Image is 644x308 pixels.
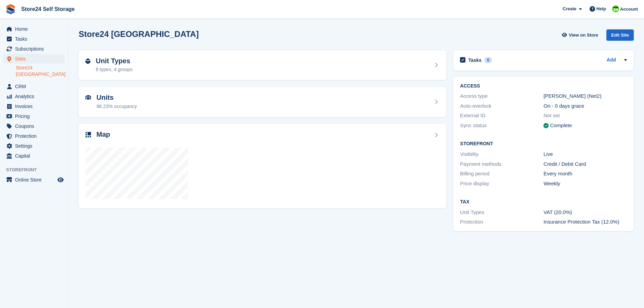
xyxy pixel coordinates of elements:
h2: Units [96,94,137,102]
span: Account [620,6,638,13]
a: menu [3,44,65,54]
a: Store24 Self Storage [18,3,78,15]
a: Store24 [GEOGRAPHIC_DATA] [16,65,65,78]
a: Add [607,56,616,64]
span: Sites [15,54,56,64]
div: Edit Site [606,29,634,41]
a: menu [3,102,65,111]
span: CRM [15,82,56,91]
h2: ACCESS [460,83,627,89]
h2: Unit Types [96,57,132,65]
div: Sync status [460,122,543,130]
div: [PERSON_NAME] (Net2) [543,92,627,100]
div: Insurance Protection Tax (12.0%) [543,218,627,226]
a: Map [79,124,446,209]
h2: Storefront [460,141,627,147]
a: menu [3,92,65,101]
div: Not set [543,112,627,120]
div: Credit / Debit Card [543,160,627,168]
div: VAT (20.0%) [543,209,627,216]
span: Capital [15,151,56,161]
a: Edit Site [606,29,634,43]
span: Home [15,24,56,34]
span: Online Store [15,175,56,185]
h2: Tasks [468,57,482,63]
img: unit-type-icn-2b2737a686de81e16bb02015468b77c625bbabd49415b5ef34ead5e3b44a266d.svg [86,58,90,64]
a: menu [3,24,65,34]
a: menu [3,34,65,44]
span: Create [563,5,576,12]
div: 96.23% occupancy [96,103,137,110]
div: Auto-overlock [460,102,543,110]
span: Tasks [15,34,56,44]
a: menu [3,121,65,131]
div: 8 types, 4 groups [96,66,132,73]
a: menu [3,111,65,121]
a: Units 96.23% occupancy [79,87,446,117]
div: Protection [460,218,543,226]
a: menu [3,131,65,141]
h2: Store24 [GEOGRAPHIC_DATA] [79,29,199,39]
a: menu [3,175,65,185]
a: menu [3,151,65,161]
span: Pricing [15,111,56,121]
a: menu [3,141,65,151]
div: Complete [550,122,572,130]
a: menu [3,82,65,91]
img: unit-icn-7be61d7bf1b0ce9d3e12c5938cc71ed9869f7b940bace4675aadf7bd6d80202e.svg [86,95,91,100]
img: map-icn-33ee37083ee616e46c38cad1a60f524a97daa1e2b2c8c0bc3eb3415660979fc1.svg [86,132,91,137]
span: Coupons [15,121,56,131]
span: Settings [15,141,56,151]
div: Unit Types [460,209,543,216]
div: 6 [484,57,492,63]
div: Payment methods [460,160,543,168]
div: Every month [543,170,627,178]
span: Analytics [15,92,56,101]
a: Unit Types 8 types, 4 groups [79,50,446,80]
img: stora-icon-8386f47178a22dfd0bd8f6a31ec36ba5ce8667c1dd55bd0f319d3a0aa187defe.svg [5,4,16,14]
a: View on Store [561,29,601,41]
h2: Tax [460,199,627,205]
img: Robert Sears [612,5,619,12]
span: Invoices [15,102,56,111]
span: Storefront [6,166,68,173]
div: Visibility [460,150,543,158]
div: Billing period [460,170,543,178]
a: menu [3,54,65,64]
span: Subscriptions [15,44,56,54]
div: Live [543,150,627,158]
div: Price display [460,180,543,188]
span: Help [596,5,606,12]
div: Weekly [543,180,627,188]
div: On - 0 days grace [543,102,627,110]
span: View on Store [569,32,598,39]
a: Preview store [56,176,65,184]
div: External ID [460,112,543,120]
span: Protection [15,131,56,141]
div: Access type [460,92,543,100]
h2: Map [96,131,110,138]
